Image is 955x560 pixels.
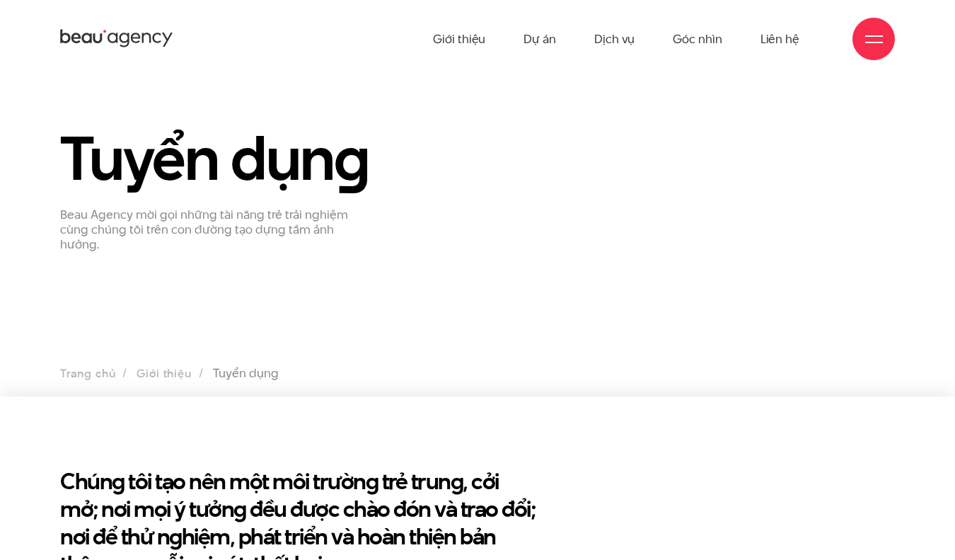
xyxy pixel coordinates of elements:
h1: Tuyển dụn [60,125,467,190]
a: Giới thiệu [137,365,191,382]
en: g [334,115,369,200]
p: Beau Agency mời gọi những tài năng trẻ trải nghiệm cùng chúng tôi trên con đường tạo dựng tầm ảnh... [60,207,357,251]
a: Trang chủ [60,365,115,382]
